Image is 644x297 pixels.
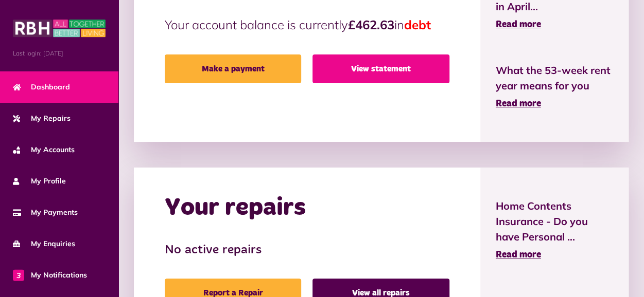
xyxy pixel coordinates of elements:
[496,99,541,108] span: Read more
[13,270,87,281] span: My Notifications
[165,54,301,83] a: Make a payment
[13,207,78,218] span: My Payments
[165,243,449,258] h3: No active repairs
[496,63,613,111] a: What the 53-week rent year means for you Read more
[13,49,106,58] span: Last login: [DATE]
[312,54,449,83] a: View statement
[13,144,75,155] span: My Accounts
[13,238,75,249] span: My Enquiries
[13,113,71,124] span: My Repairs
[165,193,306,223] h2: Your repairs
[404,17,431,32] span: debt
[496,20,541,29] span: Read more
[348,17,394,32] strong: £462.63
[165,15,449,34] p: Your account balance is currently in
[13,176,66,187] span: My Profile
[496,63,613,94] span: What the 53-week rent year means for you
[496,250,541,259] span: Read more
[13,18,106,39] img: MyRBH
[13,82,70,92] span: Dashboard
[13,269,24,281] span: 3
[496,198,613,245] span: Home Contents Insurance - Do you have Personal ...
[496,198,613,262] a: Home Contents Insurance - Do you have Personal ... Read more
